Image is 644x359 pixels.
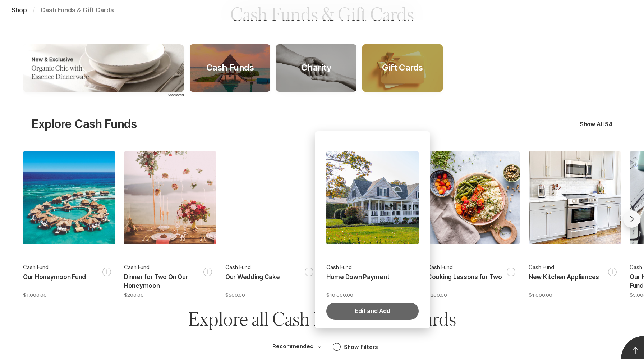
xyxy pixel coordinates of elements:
[373,63,431,73] div: Gift Cards
[326,263,352,272] span: Cash Fund
[41,6,114,14] span: Cash Funds & Gift Cards
[529,263,554,272] span: Cash Fund
[23,92,184,97] p: Sponsored
[623,210,640,228] button: Go forward
[11,6,27,14] span: Shop
[198,63,262,73] div: Cash Funds
[326,303,419,320] button: Edit and Add
[362,44,443,92] a: Gift Cards
[344,343,378,351] div: Show Filters
[427,273,502,290] p: Cooking Lessons for Two
[33,6,35,14] span: /
[315,342,324,351] span: Option select
[580,120,612,128] div: Show All 54
[627,215,636,223] span: Go forward
[529,273,599,290] p: New Kitchen Appliances
[225,291,245,298] span: $500.00
[124,273,199,290] p: Dinner for Two On Our Honeymoon
[23,263,49,272] span: Cash Fund
[23,291,47,298] span: $1,000.00
[276,44,356,92] a: Charity
[32,117,137,131] div: Explore Cash Funds
[225,263,251,272] span: Cash Fund
[427,291,447,298] span: $200.00
[315,342,324,351] button: open menu
[326,273,389,290] p: Home Down Payment
[293,63,340,73] div: Charity
[23,44,184,92] img: caa7a593-9afc-5282-b6a0-00e04f60ab0b
[427,263,453,272] span: Cash Fund
[124,263,149,272] span: Cash Fund
[529,291,552,298] span: $1,000.00
[326,291,353,298] span: $10,000.00
[124,291,144,298] span: $200.00
[23,273,86,290] p: Our Honeymoon Fund
[190,44,270,92] a: Cash Funds
[225,273,280,290] p: Our Wedding Cake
